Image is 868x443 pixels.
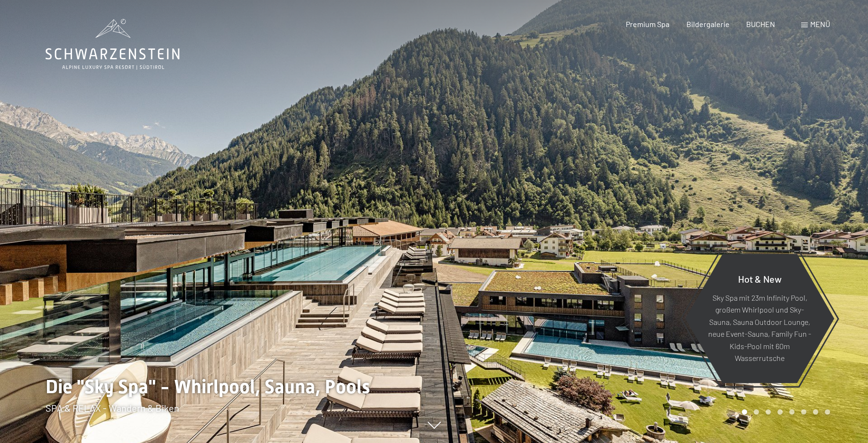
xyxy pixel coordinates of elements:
a: Hot & New Sky Spa mit 23m Infinity Pool, großem Whirlpool und Sky-Sauna, Sauna Outdoor Lounge, ne... [685,253,835,384]
div: Carousel Page 8 [825,409,830,415]
a: BUCHEN [746,19,775,28]
div: Carousel Page 5 [789,409,795,415]
div: Carousel Page 7 [813,409,818,415]
p: Sky Spa mit 23m Infinity Pool, großem Whirlpool und Sky-Sauna, Sauna Outdoor Lounge, neue Event-S... [708,291,811,364]
div: Carousel Page 1 (Current Slide) [742,409,747,415]
span: Menü [810,19,830,28]
div: Carousel Pagination [739,409,830,415]
div: Carousel Page 6 [801,409,806,415]
a: Bildergalerie [686,19,730,28]
div: Carousel Page 4 [777,409,783,415]
div: Carousel Page 2 [754,409,759,415]
a: Premium Spa [626,19,669,28]
div: Carousel Page 3 [766,409,771,415]
span: Hot & New [738,273,782,284]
